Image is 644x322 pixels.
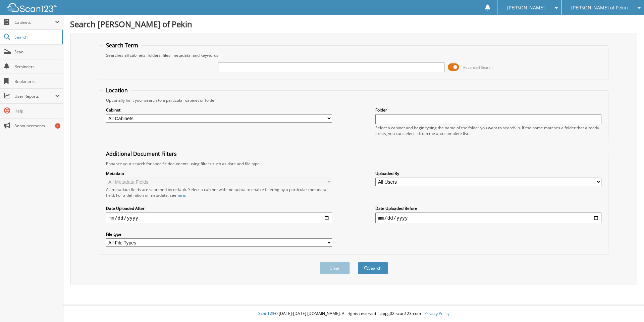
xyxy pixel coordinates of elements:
[103,150,180,157] legend: Additional Document Filters
[14,108,60,114] span: Help
[176,192,185,198] a: here
[106,107,332,113] label: Cabinet
[55,123,60,129] div: 1
[258,311,274,316] span: Scan123
[507,6,545,10] span: [PERSON_NAME]
[7,3,57,12] img: scan123-logo-white.svg
[106,231,332,237] label: File type
[358,262,388,274] button: Search
[106,205,332,211] label: Date Uploaded After
[14,93,55,99] span: User Reports
[70,18,637,30] h1: Search [PERSON_NAME] of Pekin
[375,171,601,176] label: Uploaded By
[375,107,601,113] label: Folder
[375,205,601,211] label: Date Uploaded Before
[320,262,350,274] button: Clear
[424,311,449,316] a: Privacy Policy
[103,87,131,94] legend: Location
[103,161,605,167] div: Enhance your search for specific documents using filters such as date and file type.
[571,6,628,10] span: [PERSON_NAME] of Pekin
[14,64,60,70] span: Reminders
[106,171,332,176] label: Metadata
[463,65,493,70] span: Advanced Search
[103,42,142,49] legend: Search Term
[106,213,332,223] input: start
[14,79,60,84] span: Bookmarks
[14,49,60,55] span: Scan
[375,125,601,136] div: Select a cabinet and begin typing the name of the folder you want to search in. If the name match...
[14,19,55,25] span: Cabinets
[375,213,601,223] input: end
[63,306,644,322] div: © [DATE]-[DATE] [DOMAIN_NAME]. All rights reserved | appg02-scan123-com |
[14,123,60,129] span: Announcements
[14,34,59,40] span: Search
[103,97,605,103] div: Optionally limit your search to a particular cabinet or folder
[103,52,605,58] div: Searches all cabinets, folders, files, metadata, and keywords
[106,187,332,198] div: All metadata fields are searched by default. Select a cabinet with metadata to enable filtering b...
